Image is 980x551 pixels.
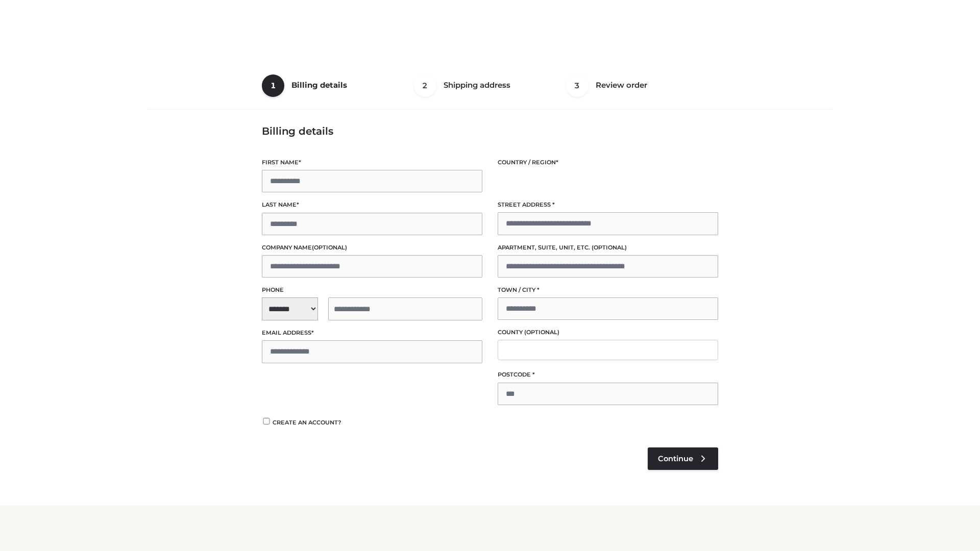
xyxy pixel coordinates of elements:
[524,329,559,336] span: (optional)
[498,200,718,210] label: Street address
[498,285,718,295] label: Town / City
[592,244,627,251] span: (optional)
[498,370,718,380] label: Postcode
[262,328,482,338] label: Email address
[262,418,271,424] input: Create an account?
[262,200,482,210] label: Last name
[262,158,482,167] label: First name
[498,158,718,167] label: Country / Region
[262,243,482,253] label: Company name
[262,125,718,137] h3: Billing details
[498,328,718,337] label: County
[498,243,718,253] label: Apartment, suite, unit, etc.
[312,244,347,251] span: (optional)
[273,419,341,426] span: Create an account?
[262,285,482,295] label: Phone
[658,454,693,463] span: Continue
[648,447,718,470] a: Continue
